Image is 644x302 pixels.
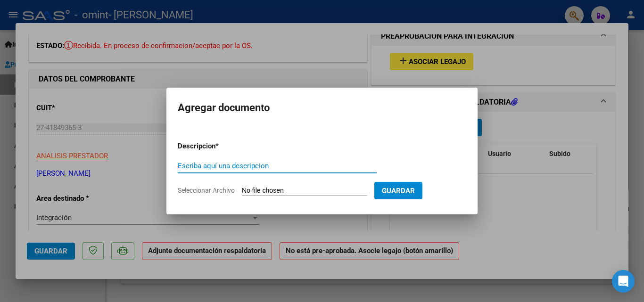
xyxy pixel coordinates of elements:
h2: Agregar documento [178,99,466,117]
div: Open Intercom Messenger [612,270,635,293]
span: Guardar [382,187,415,195]
p: Descripcion [178,141,264,152]
span: Seleccionar Archivo [178,187,235,194]
button: Guardar [374,182,422,199]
